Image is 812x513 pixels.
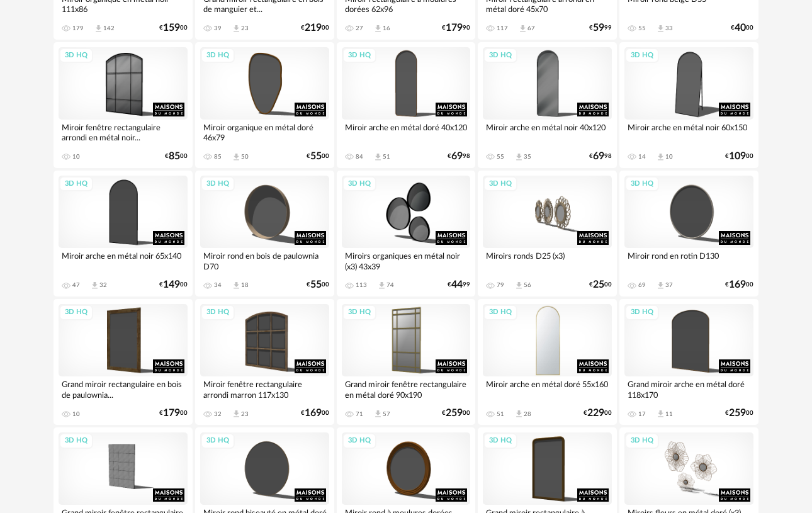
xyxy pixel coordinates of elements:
[163,24,180,32] span: 159
[383,25,390,32] div: 16
[356,153,363,161] div: 84
[656,152,665,162] span: Download icon
[524,410,531,418] div: 28
[200,248,329,273] div: Miroir rond en bois de paulownia D70
[59,248,188,273] div: Miroir arche en métal noir 65x140
[729,409,746,417] span: 259
[619,42,758,168] a: 3D HQ Miroir arche en métal noir 60x150 14 Download icon 10 €10900
[638,410,646,418] div: 17
[201,433,235,449] div: 3D HQ
[624,376,753,402] div: Grand miroir arche en métal doré 118x170
[725,409,753,417] div: € 00
[337,299,476,425] a: 3D HQ Grand miroir fenêtre rectangulaire en métal doré 90x190 71 Download icon 57 €25900
[241,25,249,32] div: 23
[201,305,235,320] div: 3D HQ
[497,281,504,289] div: 79
[301,24,329,32] div: € 00
[342,305,376,320] div: 3D HQ
[624,248,753,273] div: Miroir rond en rotin D130
[593,281,604,289] span: 25
[72,25,84,32] div: 179
[356,410,363,418] div: 71
[665,281,673,289] div: 37
[729,281,746,289] span: 169
[59,305,93,320] div: 3D HQ
[377,281,386,290] span: Download icon
[356,281,367,289] div: 113
[527,25,535,32] div: 67
[59,120,188,145] div: Miroir fenêtre rectangulaire arrondi en métal noir...
[589,281,612,289] div: € 00
[451,281,463,289] span: 44
[593,152,604,161] span: 69
[201,176,235,192] div: 3D HQ
[656,24,665,33] span: Download icon
[232,24,241,33] span: Download icon
[169,152,180,161] span: 85
[665,153,673,161] div: 10
[625,176,659,192] div: 3D HQ
[446,409,463,417] span: 259
[619,171,758,296] a: 3D HQ Miroir rond en rotin D130 69 Download icon 37 €16900
[159,281,188,289] div: € 00
[656,409,665,419] span: Download icon
[524,153,531,161] div: 35
[656,281,665,290] span: Download icon
[451,152,463,161] span: 69
[731,24,753,32] div: € 00
[72,410,80,418] div: 10
[342,48,376,64] div: 3D HQ
[518,24,527,33] span: Download icon
[214,410,222,418] div: 32
[383,153,390,161] div: 51
[665,25,673,32] div: 33
[54,299,193,425] a: 3D HQ Grand miroir rectangulaire en bois de paulownia... 10 €17900
[163,281,180,289] span: 149
[165,152,188,161] div: € 00
[72,153,80,161] div: 10
[373,24,383,33] span: Download icon
[483,433,517,449] div: 3D HQ
[59,433,93,449] div: 3D HQ
[665,410,673,418] div: 11
[446,24,463,32] span: 179
[497,25,508,32] div: 117
[214,281,222,289] div: 34
[725,281,753,289] div: € 00
[342,376,471,402] div: Grand miroir fenêtre rectangulaire en métal doré 90x190
[201,48,235,64] div: 3D HQ
[638,153,646,161] div: 14
[497,410,504,418] div: 51
[307,152,329,161] div: € 00
[619,299,758,425] a: 3D HQ Grand miroir arche en métal doré 118x170 17 Download icon 11 €25900
[478,42,617,168] a: 3D HQ Miroir arche en métal noir 40x120 55 Download icon 35 €6998
[483,305,517,320] div: 3D HQ
[625,305,659,320] div: 3D HQ
[195,171,334,296] a: 3D HQ Miroir rond en bois de paulownia D70 34 Download icon 18 €5500
[342,433,376,449] div: 3D HQ
[159,409,188,417] div: € 00
[483,176,517,192] div: 3D HQ
[587,409,604,417] span: 229
[589,152,612,161] div: € 98
[337,171,476,296] a: 3D HQ Miroirs organiques en métal noir (x3) 43x39 113 Download icon 74 €4499
[232,409,241,419] span: Download icon
[624,120,753,145] div: Miroir arche en métal noir 60x150
[232,281,241,290] span: Download icon
[442,24,470,32] div: € 90
[241,153,249,161] div: 50
[373,409,383,419] span: Download icon
[735,24,746,32] span: 40
[483,248,612,273] div: Miroirs ronds D25 (x3)
[241,281,249,289] div: 18
[310,152,322,161] span: 55
[54,42,193,168] a: 3D HQ Miroir fenêtre rectangulaire arrondi en métal noir... 10 €8500
[638,25,646,32] div: 55
[90,281,99,290] span: Download icon
[342,248,471,273] div: Miroirs organiques en métal noir (x3) 43x39
[163,409,180,417] span: 179
[99,281,107,289] div: 32
[497,153,504,161] div: 55
[386,281,394,289] div: 74
[448,281,470,289] div: € 99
